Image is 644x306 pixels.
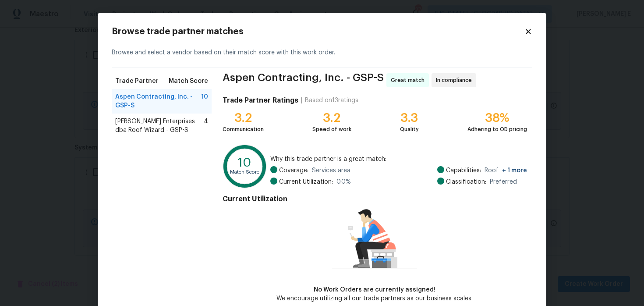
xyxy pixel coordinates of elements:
div: Speed of work [312,125,351,134]
div: Browse and select a vendor based on their match score with this work order. [112,38,532,68]
span: 4 [204,117,208,135]
div: Adhering to OD pricing [467,125,527,134]
span: Great match [391,76,428,85]
span: + 1 more [502,167,527,174]
span: Capabilities: [446,166,481,175]
div: 38% [467,114,527,122]
span: In compliance [436,76,475,85]
span: Current Utilization: [279,178,333,186]
text: 10 [238,157,251,169]
span: Services area [312,166,350,175]
h2: Browse trade partner matches [112,27,524,36]
div: Communication [223,125,264,134]
div: No Work Orders are currently assigned! [276,285,473,294]
span: Classification: [446,178,486,186]
span: Aspen Contracting, Inc. - GSP-S [115,93,201,110]
h4: Trade Partner Ratings [223,96,298,105]
span: Trade Partner [115,77,159,85]
div: | [298,96,305,105]
text: Match Score [230,170,259,174]
h4: Current Utilization [223,195,527,203]
span: [PERSON_NAME] Enterprises dba Roof Wizard - GSP-S [115,117,204,135]
div: 3.2 [312,114,351,122]
span: Preferred [490,178,517,186]
span: Why this trade partner is a great match: [270,155,527,164]
span: 10 [201,93,208,110]
div: 3.2 [223,114,264,122]
span: Coverage: [279,166,308,175]
span: 0.0 % [336,178,351,186]
div: Based on 13 ratings [305,96,358,105]
div: 3.3 [400,114,419,122]
span: Roof [485,166,527,175]
span: Match Score [169,77,208,85]
div: Quality [400,125,419,134]
span: Aspen Contracting, Inc. - GSP-S [223,73,384,87]
div: We encourage utilizing all our trade partners as our business scales. [276,294,473,303]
